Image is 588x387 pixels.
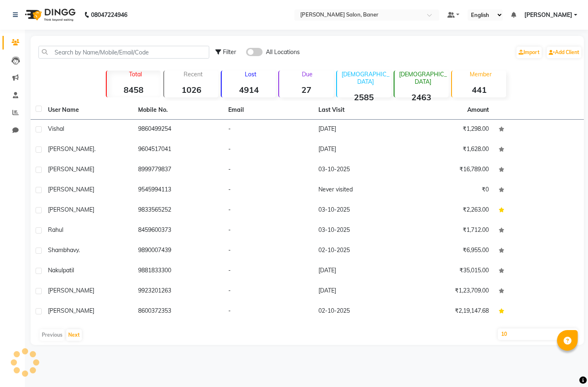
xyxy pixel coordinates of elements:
td: - [223,261,313,281]
p: Member [455,71,506,78]
img: logo [21,3,78,26]
td: ₹2,19,147.68 [404,302,494,322]
span: patil [63,267,74,274]
td: ₹35,015.00 [404,261,494,281]
td: [DATE] [313,281,404,302]
td: ₹1,23,709.00 [404,281,494,302]
span: vishal [48,125,64,132]
td: 9923201263 [133,281,223,302]
th: Amount [462,101,494,119]
strong: 2463 [394,92,449,102]
td: ₹6,955.00 [404,241,494,261]
p: Total [110,71,161,78]
td: - [223,120,313,140]
span: [PERSON_NAME] [48,186,94,193]
td: [DATE] [313,120,404,140]
span: Filter [223,48,236,56]
span: All Locations [266,48,300,57]
td: - [223,241,313,261]
td: 9881833300 [133,261,223,281]
span: nakul [48,267,63,274]
td: Never visited [313,180,404,201]
span: . [94,145,96,153]
td: ₹1,298.00 [404,120,494,140]
td: ₹1,628.00 [404,140,494,160]
td: 8600372353 [133,302,223,322]
p: [DEMOGRAPHIC_DATA] [340,71,391,85]
strong: 441 [452,85,506,95]
strong: 4914 [222,85,276,95]
th: User Name [43,101,133,120]
td: 9604517041 [133,140,223,160]
td: - [223,140,313,160]
span: [PERSON_NAME] [524,11,572,19]
td: 03-10-2025 [313,221,404,241]
th: Last Visit [313,101,404,120]
a: Add Client [547,47,581,58]
p: Lost [225,71,276,78]
td: 8999779837 [133,160,223,180]
td: 02-10-2025 [313,302,404,322]
span: Shambhavy [48,246,79,254]
td: - [223,221,313,241]
span: [PERSON_NAME] [48,206,94,213]
td: 9860499254 [133,120,223,140]
button: Next [66,329,82,341]
td: [DATE] [313,140,404,160]
input: Search by Name/Mobile/Email/Code [38,46,209,59]
strong: 8458 [107,85,161,95]
td: ₹0 [404,180,494,201]
td: 9890007439 [133,241,223,261]
strong: 2585 [337,92,391,102]
span: . [79,246,80,254]
td: 03-10-2025 [313,201,404,221]
td: - [223,180,313,201]
td: [DATE] [313,261,404,281]
b: 08047224946 [91,3,127,26]
td: ₹16,789.00 [404,160,494,180]
td: 02-10-2025 [313,241,404,261]
strong: 27 [279,85,333,95]
strong: 1026 [164,85,218,95]
td: 03-10-2025 [313,160,404,180]
span: [PERSON_NAME] [48,165,94,173]
td: - [223,201,313,221]
span: [PERSON_NAME] [48,307,94,314]
th: Mobile No. [133,101,223,120]
td: - [223,302,313,322]
p: [DEMOGRAPHIC_DATA] [398,71,449,85]
a: Import [516,47,542,58]
span: [PERSON_NAME] [48,287,94,294]
td: 9545994113 [133,180,223,201]
td: 9833565252 [133,201,223,221]
td: - [223,160,313,180]
td: ₹2,263.00 [404,201,494,221]
td: ₹1,712.00 [404,221,494,241]
th: Email [223,101,313,120]
span: [PERSON_NAME] [48,145,94,153]
td: - [223,281,313,302]
p: Recent [167,71,218,78]
p: Due [281,71,333,78]
td: 8459600373 [133,221,223,241]
span: Rahul [48,226,63,234]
